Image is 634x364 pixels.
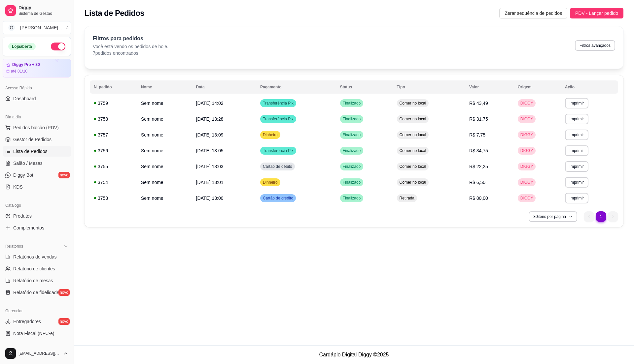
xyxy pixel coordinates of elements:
[3,306,71,316] div: Gerenciar
[137,159,192,174] td: Sem nome
[3,112,71,122] div: Dia a dia
[519,180,535,185] span: DIGGY
[519,164,535,169] span: DIGGY
[3,170,71,180] a: Diggy Botnovo
[13,95,36,102] span: Dashboard
[3,158,71,168] a: Salão / Mesas
[93,50,168,56] p: 7 pedidos encontrados
[18,5,68,11] span: Diggy
[341,116,362,122] span: Finalizado
[519,196,535,201] span: DIGGY
[262,101,295,106] span: Transferência Pix
[13,172,33,178] span: Diggy Bot
[565,98,588,108] button: Imprimir
[94,100,133,106] div: 3759
[3,287,71,298] a: Relatório de fidelidadenovo
[3,263,71,274] a: Relatório de clientes
[3,182,71,192] a: KDS
[137,174,192,190] td: Sem nome
[3,21,71,34] button: Select a team
[262,196,295,201] span: Cartão de crédito
[469,180,485,185] span: R$ 6,50
[262,116,295,122] span: Transferência Pix
[18,351,60,356] span: [EMAIL_ADDRESS][DOMAIN_NAME]
[74,345,634,364] footer: Cardápio Digital Diggy © 2025
[13,160,43,167] span: Salão / Mesas
[13,277,53,284] span: Relatório de mesas
[3,134,71,145] a: Gestor de Pedidos
[13,136,52,143] span: Gestor de Pedidos
[137,143,192,159] td: Sem nome
[196,116,224,122] span: [DATE] 13:28
[90,80,137,94] th: N. pedido
[575,40,615,51] button: Filtros avançados
[561,80,618,94] th: Ação
[94,116,133,122] div: 3758
[137,127,192,143] td: Sem nome
[565,130,588,140] button: Imprimir
[398,164,428,169] span: Comer no local
[94,147,133,154] div: 3756
[469,164,488,169] span: R$ 22,25
[3,328,71,339] a: Nota Fiscal (NFC-e)
[3,93,71,104] a: Dashboard
[51,43,65,50] button: Alterar Status
[13,124,59,131] span: Pedidos balcão (PDV)
[3,316,71,327] a: Entregadoresnovo
[398,148,428,153] span: Comer no local
[13,289,59,296] span: Relatório de fidelidade
[570,8,623,18] button: PDV - Lançar pedido
[8,24,15,31] span: O
[262,132,279,137] span: Dinheiro
[398,101,428,106] span: Comer no local
[465,80,514,94] th: Valor
[398,196,416,201] span: Retirada
[3,340,71,350] a: Controle de caixa
[3,122,71,133] button: Pedidos balcão (PDV)
[3,275,71,286] a: Relatório de mesas
[565,193,588,203] button: Imprimir
[341,164,362,169] span: Finalizado
[13,254,57,260] span: Relatórios de vendas
[3,223,71,233] a: Complementos
[137,190,192,206] td: Sem nome
[13,265,55,272] span: Relatório de clientes
[13,213,32,219] span: Produtos
[12,62,40,67] article: Diggy Pro + 30
[398,116,428,122] span: Comer no local
[137,111,192,127] td: Sem nome
[13,225,44,231] span: Complementos
[3,59,71,77] a: Diggy Pro + 30até 01/10
[519,116,535,122] span: DIGGY
[13,318,41,325] span: Entregadores
[519,101,535,106] span: DIGGY
[8,43,36,50] div: Loja aberta
[514,80,561,94] th: Origem
[94,179,133,186] div: 3754
[94,195,133,201] div: 3753
[398,132,428,137] span: Comer no local
[192,80,256,94] th: Data
[3,146,71,157] a: Lista de Pedidos
[336,80,393,94] th: Status
[3,252,71,262] a: Relatórios de vendas
[13,342,49,349] span: Controle de caixa
[20,24,62,31] div: [PERSON_NAME] ...
[94,163,133,170] div: 3755
[565,114,588,124] button: Imprimir
[565,161,588,172] button: Imprimir
[94,132,133,138] div: 3757
[137,80,192,94] th: Nome
[505,10,562,17] span: Zerar sequência de pedidos
[519,148,535,153] span: DIGGY
[85,8,144,18] h2: Lista de Pedidos
[196,164,224,169] span: [DATE] 13:03
[93,35,168,43] p: Filtros para pedidos
[196,196,224,201] span: [DATE] 13:00
[469,116,488,122] span: R$ 31,75
[469,132,485,137] span: R$ 7,75
[13,184,23,190] span: KDS
[93,43,168,50] p: Você está vendo os pedidos de hoje.
[341,101,362,106] span: Finalizado
[341,148,362,153] span: Finalizado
